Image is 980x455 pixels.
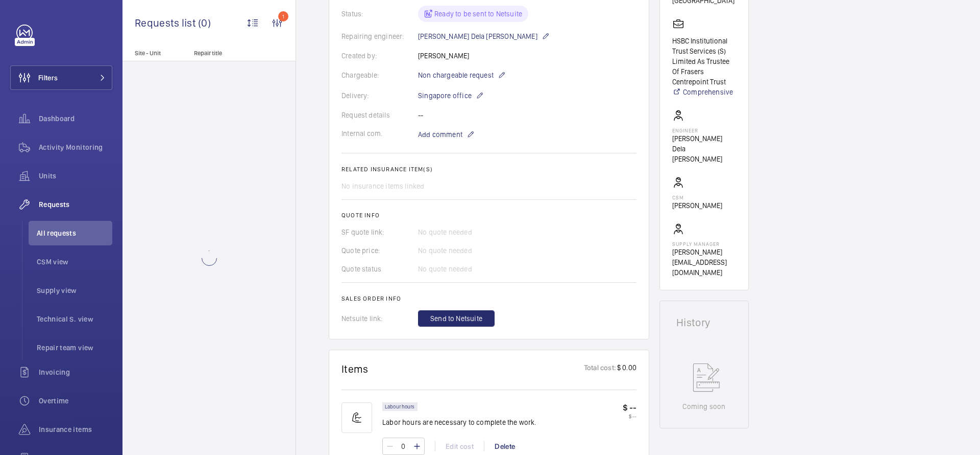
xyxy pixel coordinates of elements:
[341,402,372,433] img: muscle-sm.svg
[194,50,261,57] p: Repair title
[341,362,369,375] h1: Items
[122,50,190,57] p: Site - Unit
[418,30,550,42] p: [PERSON_NAME] Dela [PERSON_NAME]
[672,87,736,97] a: Comprehensive
[39,367,112,377] span: Invoicing
[484,441,525,451] div: Delete
[37,314,112,324] span: Technical S. view
[341,212,636,219] h2: Quote info
[672,194,722,200] p: CSM
[672,36,736,87] p: HSBC Institutional Trust Services (S) Limited As Trustee Of Frasers Centrepoint Trust
[672,241,736,247] p: Supply manager
[672,133,736,164] p: [PERSON_NAME] Dela [PERSON_NAME]
[39,142,112,152] span: Activity Monitoring
[584,362,616,375] p: Total cost:
[135,16,198,29] span: Requests list
[672,247,736,278] p: [PERSON_NAME][EMAIL_ADDRESS][DOMAIN_NAME]
[676,317,732,328] h1: History
[382,417,536,427] p: Labor hours are necessary to complete the work.
[672,127,736,133] p: Engineer
[418,89,484,102] p: Singapore office
[616,362,636,375] p: $ 0.00
[37,285,112,295] span: Supply view
[341,166,636,173] h2: Related insurance item(s)
[682,401,725,412] p: Coming soon
[37,228,112,238] span: All requests
[38,73,58,83] span: Filters
[623,402,636,413] p: $ --
[39,113,112,124] span: Dashboard
[430,313,482,324] span: Send to Netsuite
[39,424,112,435] span: Insurance items
[623,413,636,419] p: $ --
[672,200,722,211] p: [PERSON_NAME]
[385,405,415,408] p: Labour hours
[10,65,112,90] button: Filters
[418,129,462,140] span: Add comment
[418,310,495,327] button: Send to Netsuite
[39,396,112,406] span: Overtime
[37,257,112,267] span: CSM view
[37,343,112,353] span: Repair team view
[341,295,636,302] h2: Sales order info
[418,70,494,80] span: Non chargeable request
[39,171,112,181] span: Units
[39,199,112,210] span: Requests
